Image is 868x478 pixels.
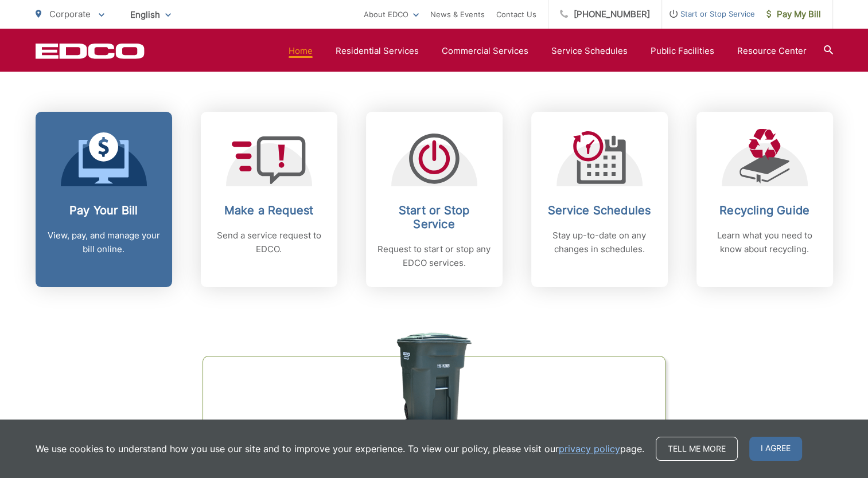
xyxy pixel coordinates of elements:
p: Learn what you need to know about recycling. [708,229,822,256]
span: English [122,5,180,25]
a: Contact Us [496,7,536,21]
p: Stay up-to-date on any changes in schedules. [543,229,656,256]
p: Send a service request to EDCO. [212,229,326,256]
a: News & Events [430,7,485,21]
a: Tell me more [656,437,738,461]
a: Pay Your Bill View, pay, and manage your bill online. [36,112,172,287]
a: Home [289,44,313,58]
p: We use cookies to understand how you use our site and to improve your experience. To view our pol... [36,442,644,456]
h2: Pay Your Bill [47,203,161,217]
p: View, pay, and manage your bill online. [47,229,161,256]
a: privacy policy [559,442,620,456]
h2: Make a Request [212,203,326,217]
h2: Recycling Guide [708,203,822,217]
a: Service Schedules Stay up-to-date on any changes in schedules. [531,112,668,287]
a: Residential Services [336,44,419,58]
a: About EDCO [364,7,419,21]
a: Recycling Guide Learn what you need to know about recycling. [696,112,833,287]
a: Make a Request Send a service request to EDCO. [201,112,337,287]
span: I agree [749,437,802,461]
h2: Service Schedules [543,203,656,217]
a: EDCD logo. Return to the homepage. [36,43,145,59]
a: Service Schedules [551,44,628,58]
span: Corporate [49,9,91,19]
p: Request to start or stop any EDCO services. [377,242,491,270]
span: Pay My Bill [766,7,821,21]
a: Public Facilities [651,44,714,58]
a: Commercial Services [442,44,528,58]
a: Resource Center [737,44,807,58]
h2: Start or Stop Service [377,203,491,231]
